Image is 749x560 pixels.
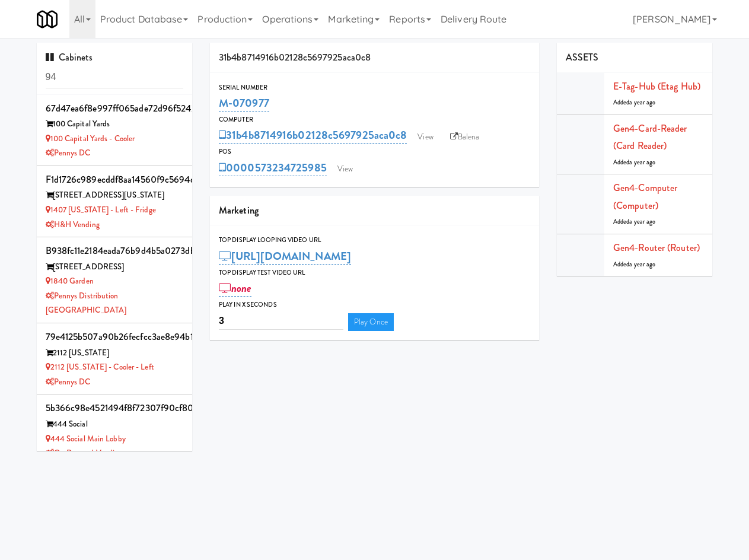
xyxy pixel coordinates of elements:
a: none [219,280,251,297]
a: 0000573234725985 [219,160,327,176]
a: 31b4b8714916b02128c5697925aca0c8 [219,127,407,144]
span: a year ago [629,98,655,107]
div: 31b4b8714916b02128c5697925aca0c8 [210,43,539,73]
a: 1407 [US_STATE] - Left - Fridge [46,204,156,215]
div: 2112 [US_STATE] [46,346,184,361]
a: View [412,128,439,146]
span: Marketing [219,203,259,217]
div: Top Display Looping Video Url [219,234,530,246]
div: Top Display Test Video Url [219,267,530,279]
a: 1840 Garden [46,275,94,287]
a: M-070977 [219,95,269,112]
div: [STREET_ADDRESS] [46,260,184,275]
a: 2112 [US_STATE] - Cooler - Left [46,361,154,373]
a: Play Once [348,313,394,331]
div: POS [219,146,530,158]
a: [URL][DOMAIN_NAME] [219,248,351,265]
div: b938fc11e2184eada76b9d4b5a0273db [46,242,184,260]
a: Pennys DC [46,147,91,158]
a: On Demand Vending [46,447,123,459]
a: Balena [444,128,486,146]
span: Added [613,217,656,226]
span: Added [613,98,656,107]
div: Serial Number [219,82,530,94]
li: f1d1726c989ecddf8aa14560f9c5694d[STREET_ADDRESS][US_STATE] 1407 [US_STATE] - Left - FridgeH&H Ven... [37,166,193,237]
div: 100 Capital Yards [46,117,184,132]
a: E-tag-hub (Etag Hub) [613,79,700,93]
div: 67d47ea6f8e997ff065ade72d96f5242 [46,100,184,117]
a: Gen4-card-reader (Card Reader) [613,122,687,153]
img: Micromart [37,9,58,30]
div: Computer [219,114,530,126]
div: [STREET_ADDRESS][US_STATE] [46,188,184,203]
a: View [332,160,359,178]
li: b938fc11e2184eada76b9d4b5a0273db[STREET_ADDRESS] 1840 GardenPennys Distribution [GEOGRAPHIC_DATA] [37,237,193,323]
a: H&H Vending [46,219,100,230]
a: 444 Social Main Lobby [46,433,126,444]
div: 444 Social [46,417,184,432]
li: 79e4125b507a90b26fecfcc3ae8e94b12112 [US_STATE] 2112 [US_STATE] - Cooler - LeftPennys DC [37,323,193,394]
a: 100 Capital Yards - Cooler [46,133,135,144]
a: Gen4-computer (Computer) [613,181,677,212]
li: 67d47ea6f8e997ff065ade72d96f5242100 Capital Yards 100 Capital Yards - CoolerPennys DC [37,95,193,166]
div: Play in X seconds [219,299,530,311]
span: Added [613,260,656,269]
span: ASSETS [566,50,599,64]
span: a year ago [629,217,655,226]
input: Search cabinets [46,66,184,88]
a: Pennys Distribution [GEOGRAPHIC_DATA] [46,290,127,316]
div: 5b366c98e4521494f8f72307f90cf80e [46,399,184,417]
span: a year ago [629,260,655,269]
div: f1d1726c989ecddf8aa14560f9c5694d [46,171,184,189]
span: a year ago [629,158,655,167]
a: Pennys DC [46,376,91,387]
span: Cabinets [46,50,93,64]
li: 5b366c98e4521494f8f72307f90cf80e444 Social 444 Social Main LobbyOn Demand Vending [37,394,193,466]
div: 79e4125b507a90b26fecfcc3ae8e94b1 [46,328,184,346]
a: Gen4-router (Router) [613,241,700,254]
span: Added [613,158,656,167]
